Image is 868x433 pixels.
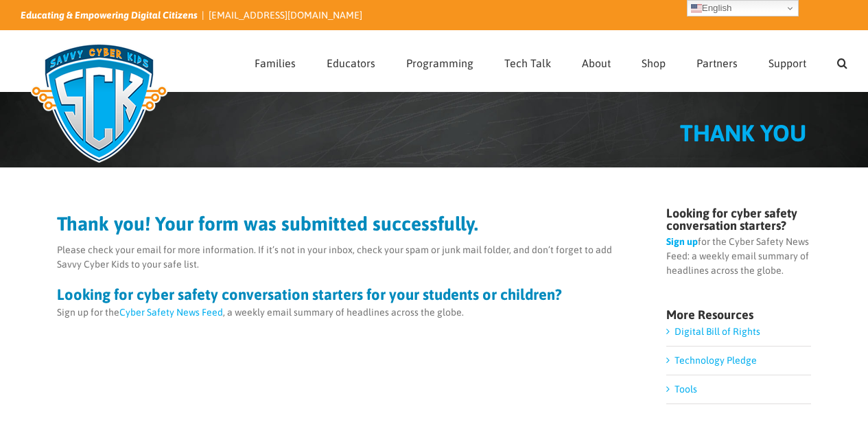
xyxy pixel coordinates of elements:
a: Programming [406,31,473,91]
span: About [582,58,611,69]
a: [EMAIL_ADDRESS][DOMAIN_NAME] [209,10,362,21]
i: Educating & Empowering Digital Citizens [21,10,198,21]
a: Tech Talk [504,31,551,91]
span: Families [255,58,296,69]
span: Partners [696,58,738,69]
span: Shop [642,58,666,69]
p: for the Cyber Safety News Feed: a weekly email summary of headlines across the globe. [666,235,811,278]
a: Educators [327,31,375,91]
h4: Looking for cyber safety conversation starters? [666,207,811,232]
span: Programming [406,58,473,69]
h4: More Resources [666,309,811,321]
a: About [582,31,611,91]
p: Please check your email for more information. If it’s not in your inbox, check your spam or junk ... [57,243,637,272]
a: Partners [696,31,738,91]
nav: Main Menu [255,31,847,91]
span: Tech Talk [504,58,551,69]
a: Families [255,31,296,91]
span: THANK YOU [680,119,806,146]
a: Cyber Safety News Feed [119,307,223,318]
a: Technology Pledge [675,355,757,366]
a: Tools [675,384,697,395]
a: Shop [642,31,666,91]
p: Sign up for the , a weekly email summary of headlines across the globe. [57,305,637,320]
a: Sign up [666,236,698,247]
h2: Thank you! Your form was submitted successfully. [57,214,637,233]
a: Search [837,31,847,91]
span: Support [769,58,806,69]
strong: Looking for cyber safety conversation starters for your students or children? [57,285,562,303]
a: Digital Bill of Rights [675,326,760,337]
a: Support [769,31,806,91]
span: Educators [327,58,375,69]
img: en [691,3,702,14]
img: Savvy Cyber Kids Logo [21,34,178,172]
